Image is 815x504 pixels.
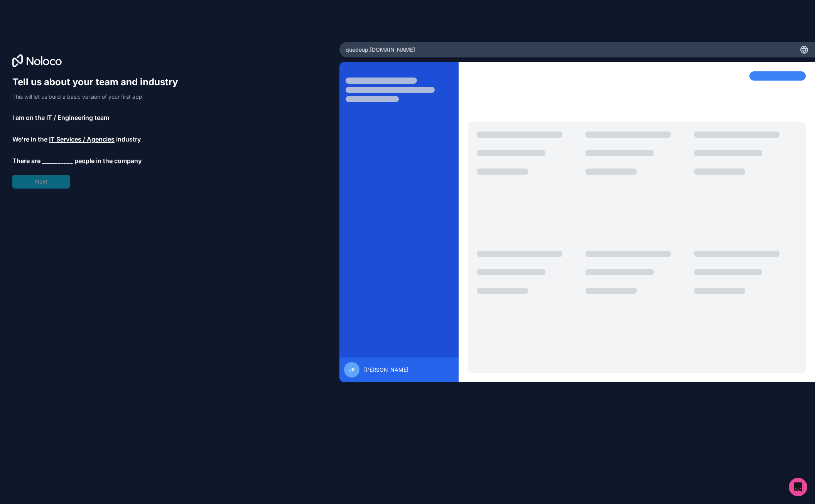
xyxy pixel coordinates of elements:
span: IT Services / Agencies [49,135,115,144]
span: people in the company [74,156,142,165]
span: Jr [349,367,355,373]
div: Open Intercom Messenger [789,478,807,496]
span: quedeup .[DOMAIN_NAME] [346,46,415,54]
span: There are [12,156,40,165]
span: [PERSON_NAME] [364,366,408,374]
span: team [94,113,109,122]
span: We’re in the [12,135,47,144]
h1: Tell us about your team and industry [12,76,185,88]
span: IT / Engineering [46,113,93,122]
span: industry [116,135,141,144]
span: __________ [42,156,73,165]
p: This will let us build a basic version of your first app [12,93,185,101]
span: I am on the [12,113,45,122]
